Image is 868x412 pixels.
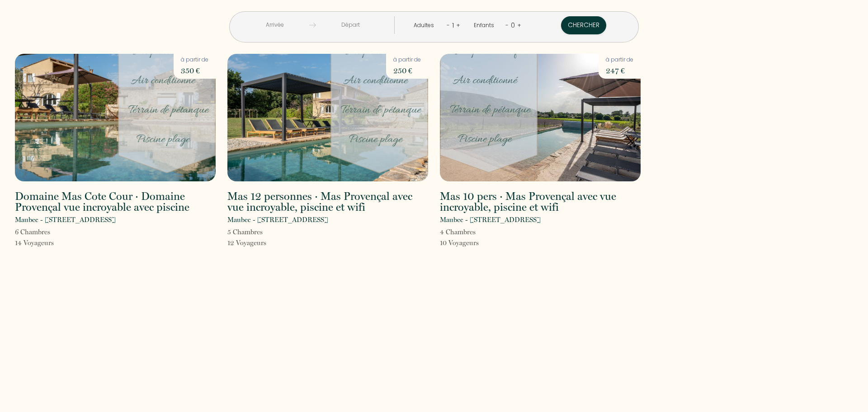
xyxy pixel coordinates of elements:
a: - [447,21,450,29]
span: s [47,228,50,236]
h2: Mas 10 pers · Mas Provençal avec vue incroyable, piscine et wifi [440,191,641,213]
div: Enfants [474,21,497,30]
p: à partir de [606,56,633,64]
h2: Mas 12 personnes · Mas Provençal avec vue incroyable, piscine et wifi [227,191,428,213]
p: à partir de [393,56,421,64]
p: 5 Chambre [227,227,266,237]
span: s [473,228,476,236]
span: s [260,228,263,236]
img: guests [309,22,316,28]
div: Adultes [414,21,437,30]
p: 14 Voyageur [15,237,54,248]
p: 350 € [181,64,208,77]
button: Chercher [561,16,606,34]
input: Arrivée [240,16,309,34]
a: + [517,21,521,29]
div: 1 [450,18,456,33]
span: s [476,239,479,247]
p: 250 € [393,64,421,77]
p: Maubec - [STREET_ADDRESS] [227,214,328,225]
span: s [51,239,54,247]
input: Départ [316,16,385,34]
p: 10 Voyageur [440,237,479,248]
a: - [505,21,509,29]
p: Maubec - [STREET_ADDRESS] [440,214,541,225]
p: 247 € [606,64,633,77]
div: 0 [509,18,517,33]
p: 4 Chambre [440,227,479,237]
h2: Domaine Mas Cote Cour · Domaine Provençal vue incroyable avec piscine [15,191,216,213]
p: 12 Voyageur [227,237,266,248]
span: s [264,239,266,247]
img: rental-image [440,54,641,181]
p: 6 Chambre [15,227,54,237]
a: + [456,21,460,29]
p: à partir de [181,56,208,64]
p: Maubec - [STREET_ADDRESS] [15,214,116,225]
img: rental-image [15,54,216,181]
img: rental-image [227,54,428,181]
